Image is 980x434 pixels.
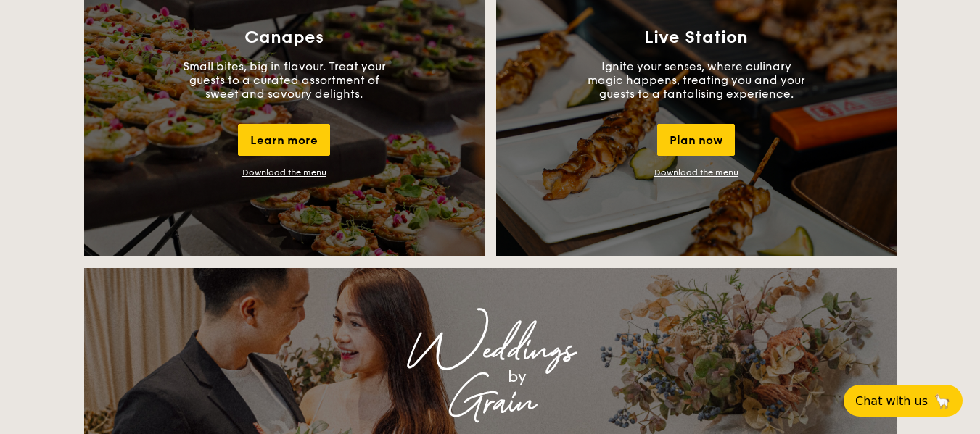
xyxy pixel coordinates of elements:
[176,59,393,101] p: Small bites, big in flavour. Treat your guests to a curated assortment of sweet and savoury delig...
[644,28,748,48] h3: Live Station
[588,59,805,101] p: Ignite your senses, where culinary magic happens, treating you and your guests to a tantalising e...
[242,167,326,178] a: Download the menu
[654,167,738,178] a: Download the menu
[844,385,963,417] button: Chat with us🦙
[244,28,324,48] h3: Canapes
[855,394,928,408] span: Chat with us
[934,393,951,409] span: 🦙
[238,124,330,156] div: Learn more
[212,390,769,416] div: Grain
[212,338,769,364] div: Weddings
[657,124,735,156] div: Plan now
[265,364,769,390] div: by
